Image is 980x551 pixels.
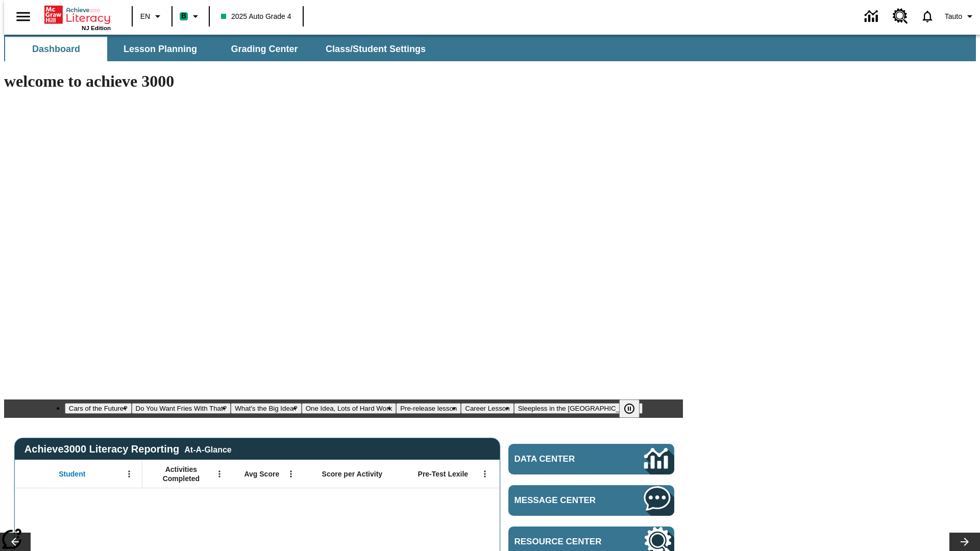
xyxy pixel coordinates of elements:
[283,466,299,482] button: Open Menu
[231,43,298,55] span: Grading Center
[32,43,80,55] span: Dashboard
[887,3,914,30] a: Resource Center, Will open in new tab
[508,485,674,516] a: Message Center
[132,403,231,414] button: Slide 2 Do You Want Fries With That?
[619,399,650,418] div: Pause
[184,443,231,455] div: At-A-Glance
[231,403,302,414] button: Slide 3 What's the Big Idea?
[514,454,610,464] span: Data Center
[136,7,168,26] button: Language: EN, Select a language
[322,469,383,479] span: Score per Activity
[109,37,211,61] button: Lesson Planning
[82,25,111,31] span: NJ Edition
[140,11,150,22] span: EN
[221,11,291,22] span: 2025 Auto Grade 4
[945,11,962,22] span: Tauto
[508,444,674,474] a: Data Center
[59,469,85,479] span: Student
[949,533,980,551] button: Lesson carousel, Next
[24,443,232,455] span: Achieve3000 Literacy Reporting
[514,403,643,414] button: Slide 7 Sleepless in the Animal Kingdom
[302,403,396,414] button: Slide 4 One Idea, Lots of Hard Work
[396,403,461,414] button: Slide 5 Pre-release lesson
[181,10,186,22] span: B
[244,469,279,479] span: Avg Score
[65,403,132,414] button: Slide 1 Cars of the Future?
[212,466,227,482] button: Open Menu
[4,72,683,91] h1: welcome to achieve 3000
[317,37,434,61] button: Class/Student Settings
[914,3,941,30] a: Notifications
[124,43,197,55] span: Lesson Planning
[619,399,640,418] button: Pause
[44,5,111,25] a: Home
[326,43,426,55] span: Class/Student Settings
[941,7,980,26] button: Profile/Settings
[514,495,614,506] span: Message Center
[8,2,38,32] button: Open side menu
[5,37,107,61] button: Dashboard
[461,403,513,414] button: Slide 6 Career Lesson
[514,537,614,547] span: Resource Center
[148,465,215,483] span: Activities Completed
[859,3,887,31] a: Data Center
[121,466,137,482] button: Open Menu
[4,35,976,61] div: SubNavbar
[44,4,111,31] div: Home
[213,37,315,61] button: Grading Center
[418,469,469,479] span: Pre-Test Lexile
[4,37,435,61] div: SubNavbar
[477,466,493,482] button: Open Menu
[176,7,206,26] button: Boost Class color is mint green. Change class color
